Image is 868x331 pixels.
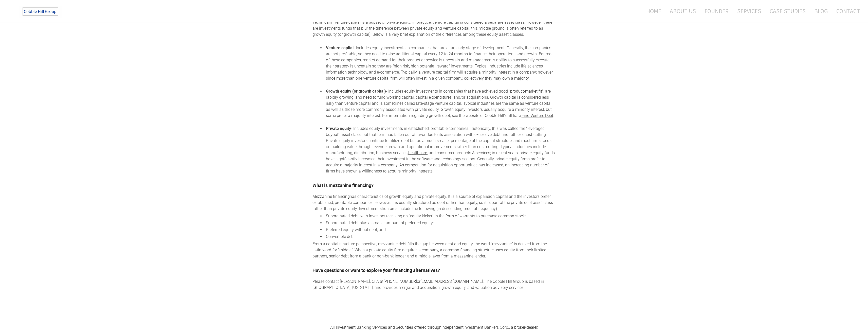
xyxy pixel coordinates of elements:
[312,183,374,188] font: ​
[325,45,556,88] li: - Includes equity investments in companies that are at an early stage of development. Generally, ...
[810,4,832,18] a: Blog
[325,227,556,233] li: Preferred equity without debt; and
[330,325,441,330] font: All Investment Banking Services and Securities offered through
[766,4,809,18] a: Case Studies
[441,325,464,330] font: Independent
[522,113,553,118] a: Find Venture Debt
[464,325,508,330] u: Investment Bankers Corp
[312,183,374,188] strong: What is mezzanine financing?
[325,234,556,240] li: Convertible debt.
[312,194,350,199] u: Mezzanine financing
[325,220,556,226] li: Subordinated debt plus a smaller amount of preferred equity;
[441,325,509,330] a: IndependentInvestment Bankers Corp.
[420,279,483,284] a: [EMAIL_ADDRESS][DOMAIN_NAME]
[325,126,556,174] li: - Includes equity investments in established, profitable companies. Historically, this was called...
[326,89,386,94] strong: Growth equity (or growth capital)
[312,278,556,291] div: Please contact [PERSON_NAME], CFA at or . The Cobble Hill Group is based in [GEOGRAPHIC_DATA], [U...
[312,194,350,199] a: ​Mezzanine financing
[408,150,427,155] a: healthcare
[733,4,765,18] a: Services
[666,4,700,18] a: About Us
[383,279,417,284] a: [PHONE_NUMBER]
[19,5,62,18] img: The Cobble Hill Group LLC
[325,88,556,125] li: - Includes equity investments in companies that have achieved good " ", are rapidly growing, and ...
[510,89,542,94] a: product-market fit
[312,19,556,174] div: Technically, venture capital is a subset of private equity. In practice, venture capital is consi...
[312,268,440,273] font: Have questions or want to explore your financing alternatives?
[464,325,509,330] font: .
[326,126,351,131] strong: Private equity
[701,4,732,18] a: Founder
[326,45,354,50] strong: Venture capital
[639,4,665,18] a: Home
[833,4,860,18] a: Contact
[325,213,556,219] li: Subordinated debt, with investors receiving an "equity kicker" in the form of warrants to purchas...
[312,194,556,259] div: has characteristics of growth equity and private equity. It is a source of expansion capital and ...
